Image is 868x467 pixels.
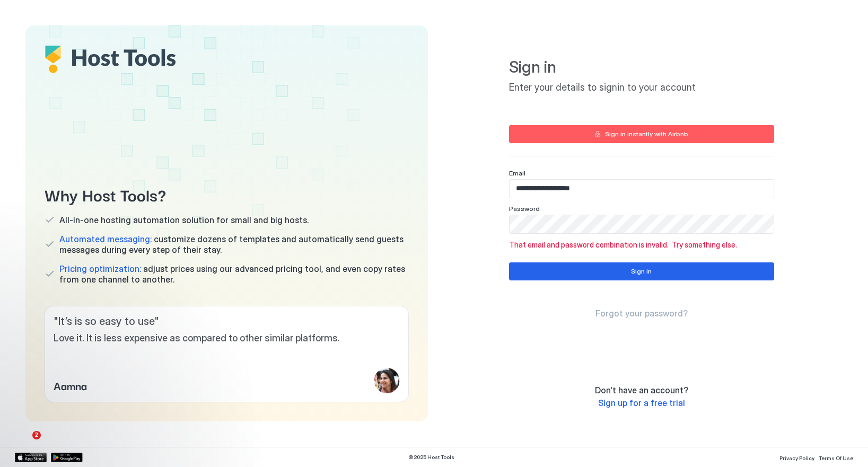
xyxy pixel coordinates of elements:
[59,234,152,244] span: Automated messaging:
[509,205,540,213] span: Password
[59,263,141,274] span: Pricing optimization:
[509,125,774,143] button: Sign in instantly with Airbnb
[54,332,400,345] span: Love it. It is less expensive as compared to other similar platforms.
[595,385,688,395] span: Don't have an account?
[45,182,409,206] span: Why Host Tools?
[59,234,409,255] span: customize dozens of templates and automatically send guests messages during every step of their s...
[779,452,814,463] a: Privacy Policy
[598,398,685,408] span: Sign up for a free trial
[631,267,652,276] div: Sign in
[510,180,774,198] input: Input Field
[54,315,400,328] span: " It’s is so easy to use "
[11,431,36,456] iframe: Intercom live chat
[32,431,41,439] span: 2
[51,453,83,462] a: Google Play Store
[509,262,774,280] button: Sign in
[595,308,688,319] span: Forgot your password?
[819,455,853,461] span: Terms Of Use
[605,129,688,139] div: Sign in instantly with Airbnb
[779,455,814,461] span: Privacy Policy
[59,263,409,285] span: adjust prices using our advanced pricing tool, and even copy rates from one channel to another.
[59,215,309,225] span: All-in-one hosting automation solution for small and big hosts.
[509,82,774,94] span: Enter your details to signin to your account
[819,452,853,463] a: Terms Of Use
[595,308,688,319] a: Forgot your password?
[509,169,525,177] span: Email
[509,57,774,77] span: Sign in
[408,454,454,461] span: © 2025 Host Tools
[8,364,220,438] iframe: Intercom notifications message
[15,453,47,462] a: App Store
[374,368,400,393] div: profile
[509,240,774,250] span: That email and password combination is invalid. Try something else.
[598,398,685,409] a: Sign up for a free trial
[510,215,774,233] input: Input Field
